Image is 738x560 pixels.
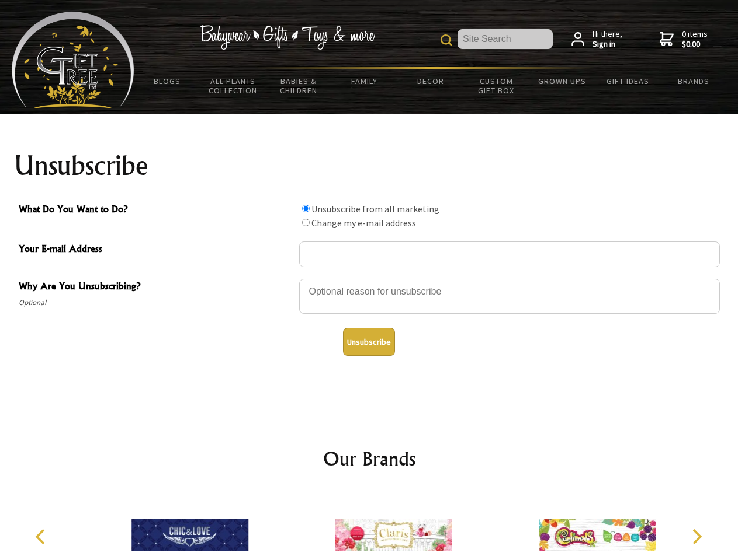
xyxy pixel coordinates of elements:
label: Unsubscribe from all marketing [311,203,439,215]
span: Why Are You Unsubscribing? [19,279,293,296]
a: Grown Ups [529,69,595,93]
input: What Do You Want to Do? [302,205,310,212]
button: Previous [29,524,55,549]
span: What Do You Want to Do? [19,202,293,219]
img: Babywear - Gifts - Toys & more [200,25,375,50]
input: Site Search [458,29,553,49]
a: Babies & Children [266,69,332,103]
input: Your E-mail Address [299,242,720,267]
span: Hi there, [593,29,622,50]
input: What Do You Want to Do? [302,219,310,226]
img: Babyware - Gifts - Toys and more... [12,12,134,108]
h1: Unsubscribe [14,152,725,180]
a: BLOGS [134,69,200,93]
label: Change my e-mail address [311,217,416,229]
button: Unsubscribe [343,328,395,356]
a: Custom Gift Box [463,69,529,103]
strong: Sign in [593,39,622,50]
a: Family [332,69,398,93]
a: 0 items$0.00 [660,29,708,50]
span: Your E-mail Address [19,242,293,258]
a: Gift Ideas [595,69,661,93]
span: Optional [19,296,293,310]
span: 0 items [682,29,708,50]
a: All Plants Collection [200,69,266,103]
a: Decor [397,69,463,93]
textarea: Why Are You Unsubscribing? [299,279,720,314]
a: Brands [661,69,727,93]
img: product search [441,34,452,46]
a: Hi there,Sign in [571,29,622,50]
strong: $0.00 [682,39,708,50]
h2: Our Brands [23,444,715,473]
button: Next [684,524,709,549]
